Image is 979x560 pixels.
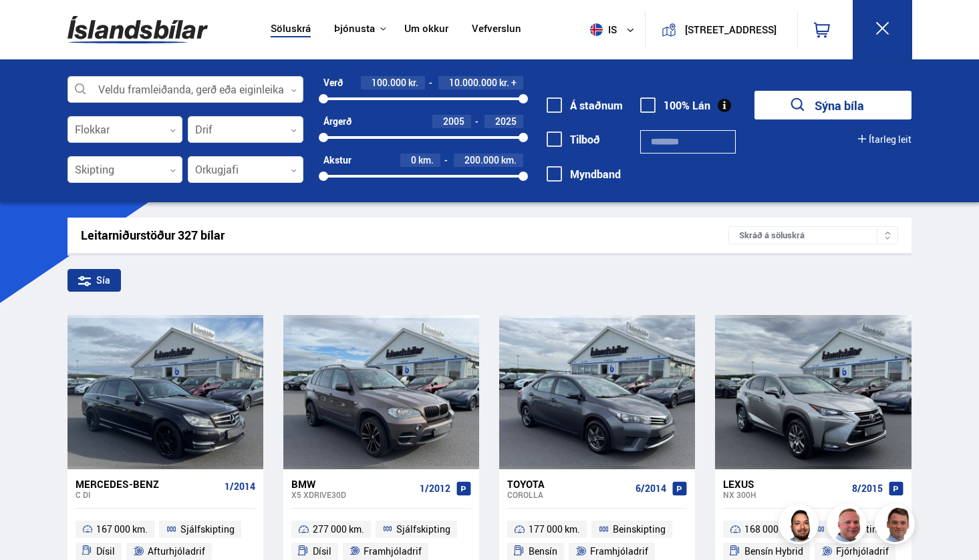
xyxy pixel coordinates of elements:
[723,490,846,499] div: NX 300H
[547,133,600,146] label: Tilboð
[76,490,219,499] div: C DI
[148,543,205,559] span: Afturhjóladrif
[829,506,869,546] img: siFngHWaQ9KaOqBr.png
[225,481,255,492] span: 1/2014
[472,23,521,37] a: Vefverslun
[547,168,621,180] label: Myndband
[781,506,821,546] img: nhp88E3Fdnt1Opn2.png
[836,543,889,559] span: Fjórhjóladrif
[443,115,464,127] span: 2005
[408,77,418,88] span: kr.
[67,8,208,51] img: G0Ugv5HjCgRt.svg
[96,543,115,559] span: Dísil
[723,478,846,490] div: Lexus
[291,478,414,490] div: BMW
[585,23,618,36] span: is
[364,543,422,559] span: Framhjóladrif
[590,23,603,36] img: svg+xml;base64,PHN2ZyB4bWxucz0iaHR0cDovL3d3dy53My5vcmcvMjAwMC9zdmciIHdpZHRoPSI1MTIiIGhlaWdodD0iNT...
[653,11,789,49] a: [STREET_ADDRESS]
[585,10,645,49] button: is
[529,543,557,559] span: Bensín
[744,543,803,559] span: Bensín Hybrid
[396,521,450,537] span: Sjálfskipting
[180,521,235,537] span: Sjálfskipting
[76,478,219,490] div: Mercedes-Benz
[511,77,517,88] span: +
[499,77,509,88] span: kr.
[271,23,311,37] a: Söluskrá
[96,521,148,537] span: 167 000 km.
[636,483,666,494] span: 6/2014
[682,24,780,35] button: [STREET_ADDRESS]
[404,23,448,37] a: Um okkur
[11,5,51,45] button: Opna LiveChat spjallviðmót
[613,521,666,537] span: Beinskipting
[291,490,414,499] div: X5 XDRIVE30D
[640,99,710,111] label: 100% Lán
[372,76,406,89] span: 100.000
[411,154,416,166] span: 0
[313,521,364,537] span: 277 000 km.
[507,490,630,499] div: Corolla
[67,269,121,292] div: Sía
[81,228,729,242] div: Leitarniðurstöður 327 bílar
[501,155,517,166] span: km.
[877,506,917,546] img: FbJEzSuNWCJXmdc-.webp
[858,134,912,145] button: Ítarleg leit
[323,77,343,88] div: Verð
[529,521,580,537] span: 177 000 km.
[547,99,623,111] label: Á staðnum
[464,154,499,166] span: 200.000
[728,226,898,244] div: Skráð á söluskrá
[420,483,450,494] span: 1/2012
[852,483,883,494] span: 8/2015
[449,76,497,89] span: 10.000.000
[334,23,375,35] button: Þjónusta
[323,116,352,127] div: Árgerð
[507,478,630,490] div: Toyota
[323,155,352,166] div: Akstur
[313,543,331,559] span: Dísil
[744,521,796,537] span: 168 000 km.
[754,91,912,119] button: Sýna bíla
[418,155,434,166] span: km.
[590,543,648,559] span: Framhjóladrif
[495,115,517,127] span: 2025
